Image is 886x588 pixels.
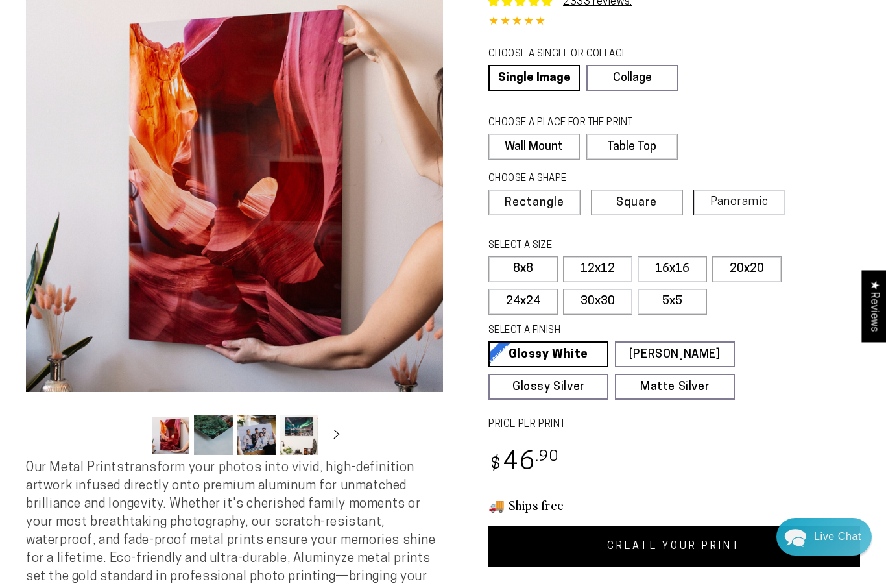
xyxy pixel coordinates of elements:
[710,196,769,208] span: Panoramic
[151,415,190,455] button: Load image 1 in gallery view
[488,374,608,400] a: Glossy Silver
[488,324,706,338] legend: SELECT A FINISH
[280,415,318,455] button: Load image 4 in gallery view
[536,450,559,465] sup: .90
[488,116,665,130] legend: CHOOSE A PLACE FOR THE PRINT
[563,289,632,315] label: 30x30
[712,256,782,282] label: 20x20
[322,421,351,450] button: Slide right
[638,256,707,282] label: 16x16
[488,256,558,282] label: 8x8
[563,256,632,282] label: 12x12
[488,526,860,567] a: CREATE YOUR PRINT
[119,421,147,450] button: Slide left
[488,496,860,513] h3: 🚚 Ships free
[586,65,678,91] a: Collage
[488,289,558,315] label: 24x24
[615,374,735,400] a: Matte Silver
[776,518,872,556] div: Chat widget toggle
[488,450,559,476] bdi: 46
[586,134,678,160] label: Table Top
[861,270,886,342] div: Click to open Judge.me floating reviews tab
[488,65,580,91] a: Single Image
[638,289,707,315] label: 5x5
[488,13,860,32] div: 4.85 out of 5.0 stars
[488,417,860,432] label: PRICE PER PRINT
[488,239,706,253] legend: SELECT A SIZE
[488,134,580,160] label: Wall Mount
[490,456,501,474] span: $
[488,172,667,186] legend: CHOOSE A SHAPE
[488,47,666,62] legend: CHOOSE A SINGLE OR COLLAGE
[615,341,735,367] a: [PERSON_NAME]
[488,341,608,367] a: Glossy White
[237,415,276,455] button: Load image 3 in gallery view
[616,197,657,209] span: Square
[505,197,564,209] span: Rectangle
[814,518,861,556] div: Contact Us Directly
[194,415,233,455] button: Load image 2 in gallery view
